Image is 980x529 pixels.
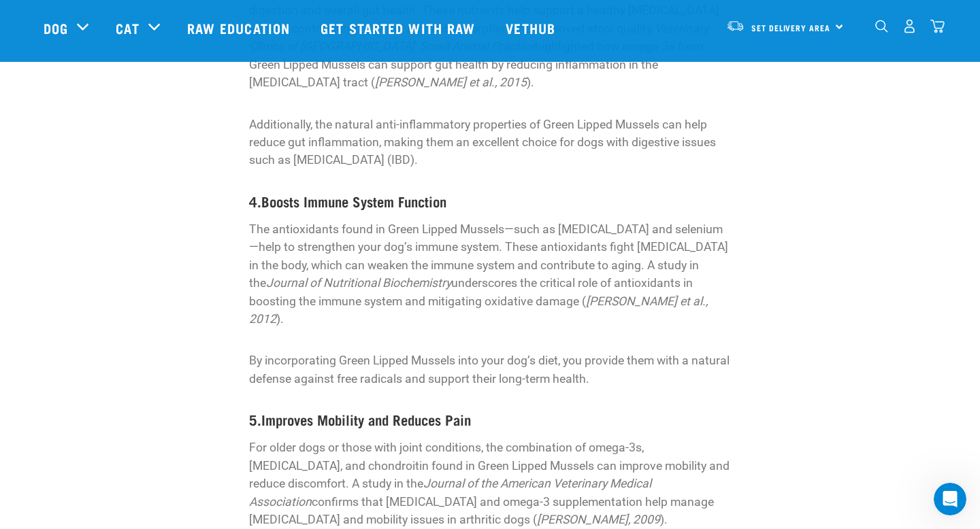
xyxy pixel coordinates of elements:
img: van-moving.png [726,20,745,32]
img: home-icon-1@2x.png [875,20,888,33]
strong: Boosts Immune System Function [261,197,446,205]
iframe: Intercom live chat [934,483,966,515]
strong: Improves Mobility and Reduces Pain [261,415,471,423]
a: Cat [116,18,139,38]
a: Raw Education [174,1,307,55]
span: Set Delivery Area [751,25,830,30]
h4: 4. [249,193,731,209]
p: For older dogs or those with joint conditions, the combination of omega-3s, [MEDICAL_DATA], and c... [249,439,731,528]
a: Get started with Raw [307,1,492,55]
em: Journal of Nutritional Biochemistry [266,276,451,290]
em: Journal of the American Veterinary Medical Association [249,477,651,508]
em: [PERSON_NAME] et al., 2012 [249,294,708,326]
p: Additionally, the natural anti-inflammatory properties of Green Lipped Mussels can help reduce gu... [249,116,731,169]
em: [PERSON_NAME], 2009 [537,513,660,526]
em: [PERSON_NAME] et al., 2015 [375,75,527,89]
a: Vethub [492,1,572,55]
p: The antioxidants found in Green Lipped Mussels—such as [MEDICAL_DATA] and selenium—help to streng... [249,220,731,328]
img: user.png [902,19,917,33]
h4: 5. [249,411,731,427]
p: By incorporating Green Lipped Mussels into your dog’s diet, you provide them with a natural defen... [249,352,731,388]
img: home-icon@2x.png [930,19,945,33]
a: Dog [44,18,68,38]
